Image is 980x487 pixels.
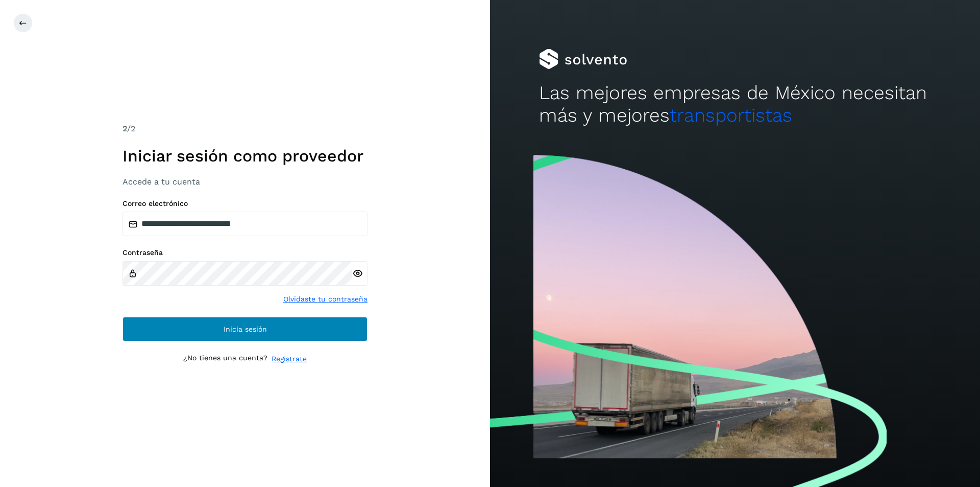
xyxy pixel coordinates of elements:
a: Olvidaste tu contraseña [283,294,367,305]
h3: Accede a tu cuenta [122,177,367,187]
h1: Iniciar sesión como proveedor [122,146,367,166]
div: /2 [122,123,367,135]
h2: Las mejores empresas de México necesitan más y mejores [539,82,931,127]
button: Inicia sesión [122,317,367,341]
label: Correo electrónico [122,199,367,208]
p: ¿No tienes una cuenta? [183,354,267,364]
span: transportistas [670,104,792,126]
span: Inicia sesión [224,326,267,333]
a: Regístrate [272,354,307,364]
span: 2 [122,124,127,133]
label: Contraseña [122,248,367,257]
